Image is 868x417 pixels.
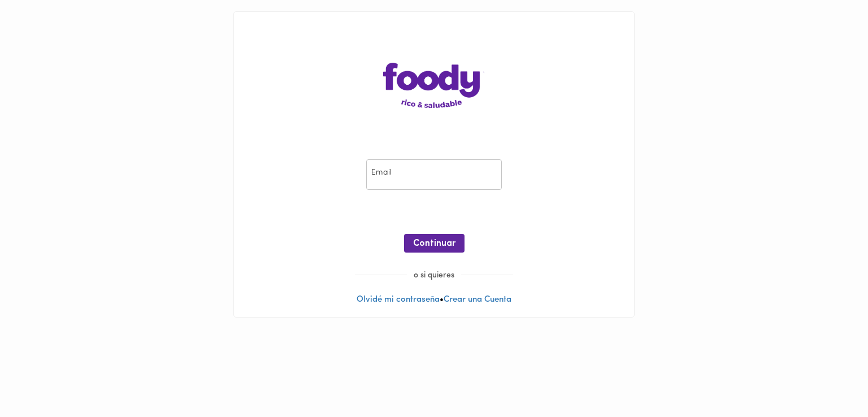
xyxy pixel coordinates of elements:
[366,159,502,190] input: pepitoperez@gmail.com
[404,234,465,253] button: Continuar
[413,238,455,249] span: Continuar
[444,296,511,304] a: Crear una Cuenta
[234,12,634,317] div: •
[383,63,485,108] img: logo-main-page.png
[357,296,440,304] a: Olvidé mi contraseña
[407,271,461,280] span: o si quieres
